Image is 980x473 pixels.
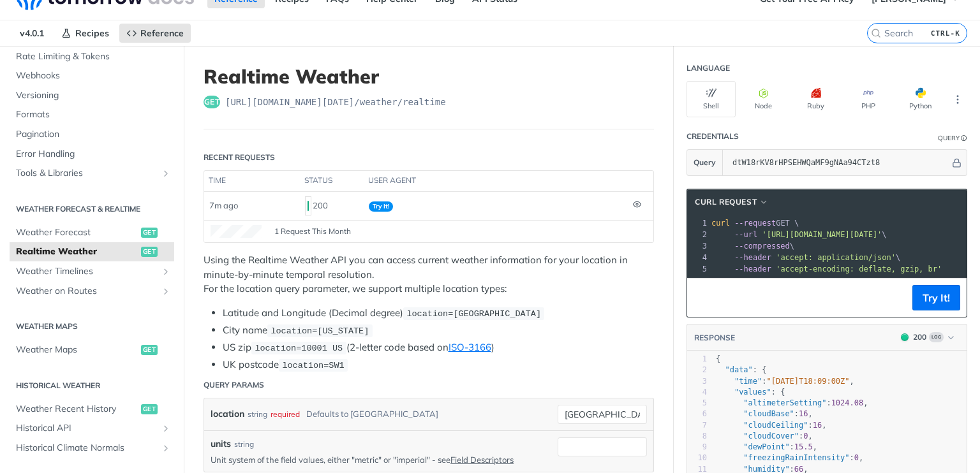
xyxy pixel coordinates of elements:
[725,365,752,374] span: "data"
[306,405,438,423] div: Defaults to [GEOGRAPHIC_DATA]
[687,240,709,252] div: 3
[743,409,794,418] span: "cloudBase"
[10,340,174,360] a: Weather Mapsget
[204,253,654,296] p: Using the Realtime Weather API you can access current weather information for your location in mi...
[449,341,491,353] a: ISO-3166
[743,453,849,462] span: "freezingRainIntensity"
[734,377,762,386] span: "time"
[794,442,813,451] span: 15.5
[308,201,309,211] span: 200
[711,219,730,228] span: curl
[687,365,707,375] div: 2
[716,421,827,430] span: : ,
[711,242,794,251] span: \
[687,354,707,365] div: 1
[16,265,158,278] span: Weather Timelines
[687,229,709,240] div: 2
[204,171,300,191] th: time
[803,432,808,440] span: 0
[141,404,158,414] span: get
[694,288,711,307] button: Copy to clipboard
[255,344,343,353] span: location=10001 US
[694,331,736,344] button: RESPONSE
[734,253,771,262] span: --header
[938,133,967,143] div: QueryInformation
[16,285,158,298] span: Weather on Routes
[948,90,967,109] button: More Languages
[211,225,262,238] canvas: Line Graph
[16,50,171,63] span: Rate Limiting & Tokens
[10,105,174,124] a: Formats
[75,27,109,39] span: Recipes
[450,455,514,465] a: Field Descriptors
[10,400,174,419] a: Weather Recent Historyget
[305,195,359,217] div: 200
[694,157,716,168] span: Query
[10,419,174,438] a: Historical APIShow subpages for Historical API
[300,171,364,191] th: status
[16,245,138,258] span: Realtime Weather
[54,24,116,43] a: Recipes
[141,345,158,355] span: get
[161,286,171,296] button: Show subpages for Weather on Routes
[901,333,909,341] span: 200
[762,230,882,239] span: '[URL][DOMAIN_NAME][DATE]'
[16,167,158,180] span: Tools & Libraries
[734,388,771,397] span: "values"
[711,230,887,239] span: \
[928,27,963,40] kbd: CTRL-K
[799,409,808,418] span: 16
[743,442,789,451] span: "dewPoint"
[938,133,960,143] div: Query
[716,432,813,440] span: : ,
[204,96,220,108] span: get
[716,453,863,462] span: : ,
[271,326,369,336] span: location=[US_STATE]
[225,96,446,108] span: https://api.tomorrow.io/v4/weather/realtime
[843,81,893,117] button: PHP
[776,265,942,273] span: 'accept-encoding: deflate, gzip, br'
[961,135,967,142] i: Information
[10,86,174,105] a: Versioning
[687,442,707,453] div: 9
[223,340,654,355] li: US zip (2-letter code based on )
[16,108,171,121] span: Formats
[687,217,709,229] div: 1
[716,398,868,407] span: : ,
[274,226,351,237] span: 1 Request This Month
[10,47,174,66] a: Rate Limiting & Tokens
[695,196,757,208] span: cURL Request
[734,230,757,239] span: --url
[687,62,730,74] div: Language
[871,28,881,38] svg: Search
[687,150,723,175] button: Query
[161,443,171,453] button: Show subpages for Historical Climate Normals
[223,306,654,321] li: Latitude and Longitude (Decimal degree)
[776,253,896,262] span: 'accept: application/json'
[10,282,174,301] a: Weather on RoutesShow subpages for Weather on Routes
[16,442,158,455] span: Historical Climate Normals
[204,152,275,163] div: Recent Requests
[896,81,945,117] button: Python
[209,200,238,210] span: 7m ago
[687,263,709,275] div: 5
[716,365,767,374] span: : {
[711,219,799,228] span: GET \
[895,331,960,344] button: 200200Log
[716,377,854,386] span: : ,
[161,168,171,178] button: Show subpages for Tools & Libraries
[10,321,174,332] h2: Weather Maps
[950,156,963,169] button: Hide
[10,145,174,164] a: Error Handling
[161,266,171,277] button: Show subpages for Weather Timelines
[271,405,300,423] div: required
[687,131,739,142] div: Credentials
[687,252,709,263] div: 4
[716,354,720,363] span: {
[726,150,950,175] input: apikey
[743,398,826,407] span: "altimeterSetting"
[913,331,926,343] div: 200
[831,398,864,407] span: 1024.08
[716,388,785,397] span: : {
[119,24,191,43] a: Reference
